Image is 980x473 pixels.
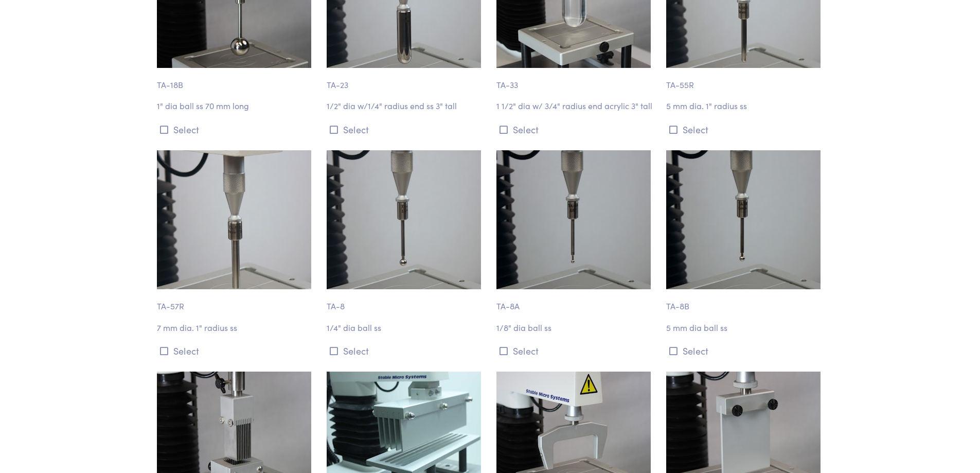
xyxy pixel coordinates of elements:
p: TA-23 [327,68,484,92]
p: 5 mm dia ball ss [666,321,824,335]
p: TA-57R [157,289,314,313]
button: Select [666,342,824,359]
button: Select [327,121,484,138]
img: rounded_ta-8_quarter-inch-ball_3.jpg [327,150,481,289]
p: TA-8B [666,289,824,313]
img: rounded_ta-8a_eigth-inch-ball_2.jpg [496,150,651,289]
p: TA-33 [496,68,654,92]
p: 7 mm dia. 1" radius ss [157,321,314,335]
p: 1/8" dia ball ss [496,321,654,335]
p: TA-18B [157,68,314,92]
button: Select [157,342,314,359]
p: TA-8 [327,289,484,313]
p: 1 1/2" dia w/ 3/4" radius end acrylic 3" tall [496,99,654,113]
button: Select [157,121,314,138]
button: Select [496,121,654,138]
button: Select [327,342,484,359]
p: 1" dia ball ss 70 mm long [157,99,314,113]
button: Select [496,342,654,359]
p: TA-55R [666,68,824,92]
button: Select [666,121,824,138]
img: puncture_ta-57r_7mm_4.jpg [157,150,311,289]
img: rounded_ta-8b_5mm-ball_2.jpg [666,150,821,289]
p: 1/4" dia ball ss [327,321,484,335]
p: TA-8A [496,289,654,313]
p: 5 mm dia. 1" radius ss [666,99,824,113]
p: 1/2" dia w/1/4" radius end ss 3" tall [327,99,484,113]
